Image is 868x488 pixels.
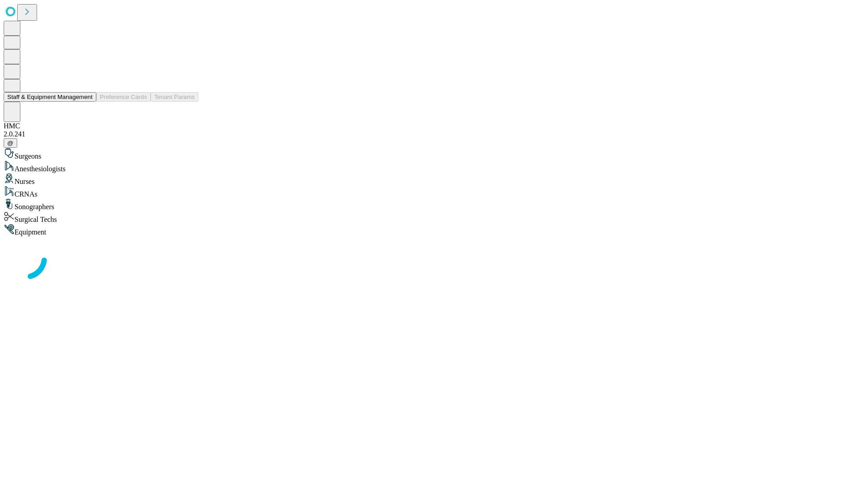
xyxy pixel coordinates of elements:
[4,173,864,186] div: Nurses
[4,186,864,198] div: CRNAs
[4,148,864,160] div: Surgeons
[4,198,864,211] div: Sonographers
[4,160,864,173] div: Anesthesiologists
[7,140,14,146] span: @
[4,92,96,102] button: Staff & Equipment Management
[4,211,864,224] div: Surgical Techs
[4,130,864,138] div: 2.0.241
[96,92,151,102] button: Preference Cards
[151,92,198,102] button: Tenant Params
[4,138,17,148] button: @
[4,224,864,236] div: Equipment
[4,122,864,130] div: HMC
